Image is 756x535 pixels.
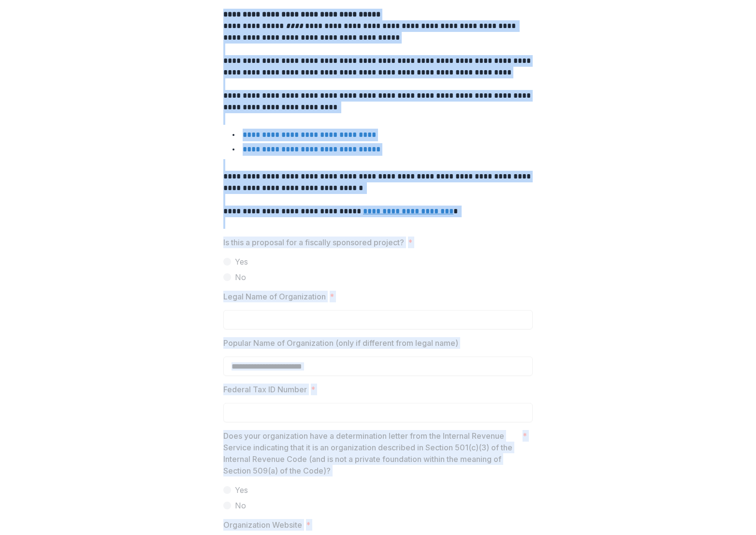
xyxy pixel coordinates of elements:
[235,256,248,267] span: Yes
[223,384,307,395] p: Federal Tax ID Number
[235,271,246,283] span: No
[223,430,519,476] p: Does your organization have a determination letter from the Internal Revenue Service indicating t...
[223,237,404,248] p: Is this a proposal for a fiscally sponsored project?
[223,519,302,531] p: Organization Website
[223,337,458,349] p: Popular Name of Organization (only if different from legal name)
[223,291,326,302] p: Legal Name of Organization
[235,484,248,496] span: Yes
[235,500,246,511] span: No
